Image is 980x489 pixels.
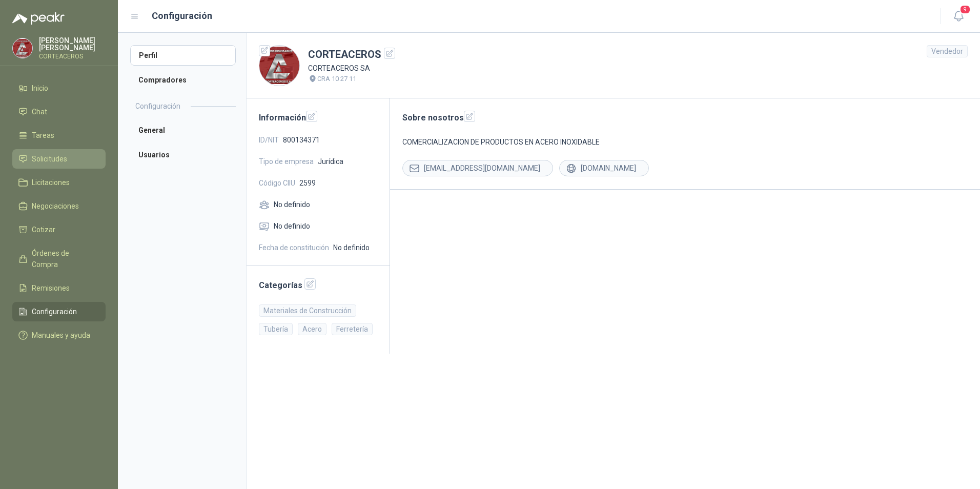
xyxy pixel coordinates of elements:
h1: CORTEACEROS [308,47,395,63]
img: Logo peakr [12,12,65,25]
span: No definido [333,242,370,253]
a: Solicitudes [12,149,106,169]
div: Tubería [259,323,293,335]
a: Chat [12,102,106,121]
div: [EMAIL_ADDRESS][DOMAIN_NAME] [402,160,553,176]
span: Órdenes de Compra [32,248,96,270]
span: ID/NIT [259,134,279,146]
span: Cotizar [32,224,55,235]
a: Remisiones [12,278,106,298]
span: Fecha de constitución [259,242,329,253]
span: Chat [32,106,47,117]
span: Negociaciones [32,200,79,212]
span: 800134371 [283,134,320,146]
a: Órdenes de Compra [12,243,106,274]
a: Inicio [12,78,106,98]
span: 9 [959,5,971,14]
h2: Configuración [135,100,180,112]
div: Acero [298,323,326,335]
p: CORTEACEROS SA [308,63,395,74]
h2: Sobre nosotros [402,111,968,124]
a: Perfil [130,45,236,66]
h2: Categorías [259,278,377,292]
span: No definido [274,220,310,232]
h2: Información [259,111,377,124]
a: Tareas [12,126,106,145]
div: [DOMAIN_NAME] [559,160,649,176]
a: Configuración [12,302,106,321]
span: Tareas [32,130,54,141]
span: Solicitudes [32,153,67,165]
img: Company Logo [259,46,299,86]
div: Vendedor [927,45,968,57]
a: General [130,120,236,140]
button: 9 [949,7,968,26]
p: CORTEACEROS [39,53,106,59]
span: Licitaciones [32,177,70,188]
div: Materiales de Construcción [259,304,356,317]
img: Company Logo [13,38,32,58]
div: Ferretería [332,323,373,335]
span: Tipo de empresa [259,156,314,167]
a: Manuales y ayuda [12,325,106,345]
p: [PERSON_NAME] [PERSON_NAME] [39,37,106,51]
h1: Configuración [152,9,212,23]
span: Configuración [32,306,77,317]
p: COMERCIALIZACION DE PRODUCTOS EN ACERO INOXIDABLE [402,136,968,148]
span: Inicio [32,83,48,94]
span: 2599 [299,177,316,189]
a: Cotizar [12,220,106,239]
span: Remisiones [32,282,70,294]
a: Licitaciones [12,173,106,192]
span: Código CIIU [259,177,295,189]
span: Jurídica [318,156,343,167]
a: Compradores [130,70,236,90]
span: No definido [274,199,310,210]
a: Usuarios [130,145,236,165]
span: Manuales y ayuda [32,330,90,341]
a: Negociaciones [12,196,106,216]
p: CRA 10 27 11 [317,74,356,84]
